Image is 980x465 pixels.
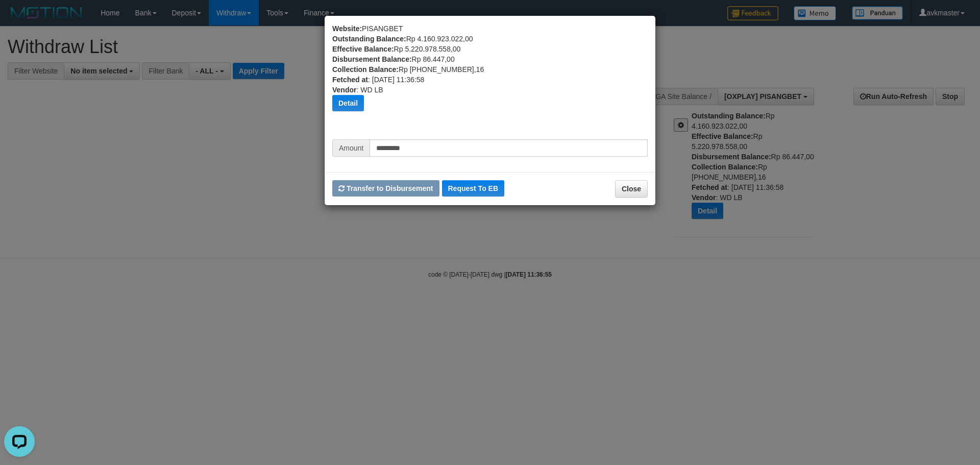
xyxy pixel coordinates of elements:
[332,76,368,84] b: Fetched at
[332,35,406,43] b: Outstanding Balance:
[332,180,439,197] button: Transfer to Disbursement
[442,180,505,197] button: Request To EB
[4,4,35,35] button: Open LiveChat chat widget
[615,180,648,198] button: Close
[332,23,648,139] div: PISANGBET Rp 4.160.923.022,00 Rp 5.220.978.558,00 Rp 86.447,00 Rp [PHONE_NUMBER],16 : [DATE] 11:3...
[332,25,362,33] b: Website:
[332,95,364,111] button: Detail
[332,86,356,94] b: Vendor
[332,139,370,157] span: Amount
[332,55,412,63] b: Disbursement Balance:
[332,45,394,53] b: Effective Balance:
[332,65,399,74] b: Collection Balance:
